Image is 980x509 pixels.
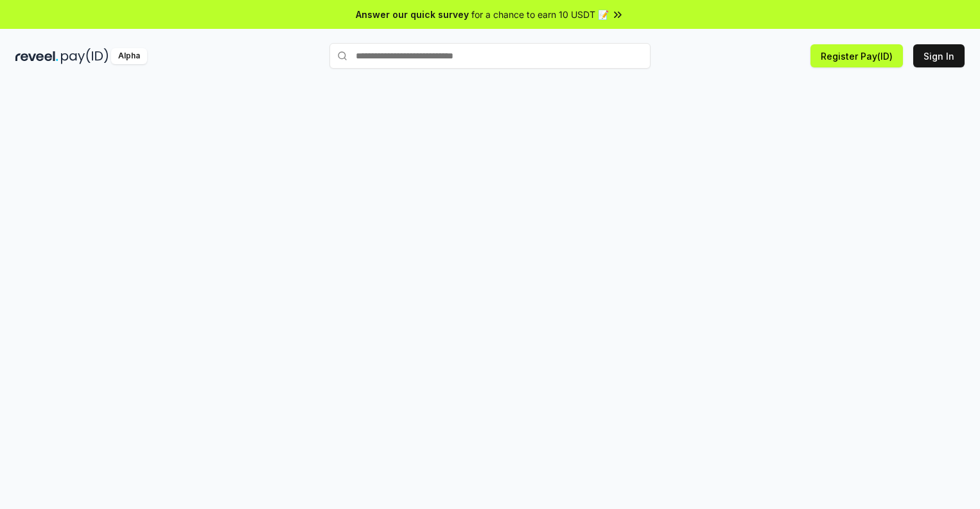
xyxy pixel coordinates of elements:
[471,8,609,21] span: for a chance to earn 10 USDT 📝
[356,8,469,21] span: Answer our quick survey
[61,48,109,64] img: pay_id
[111,48,147,64] div: Alpha
[15,48,58,64] img: reveel_dark
[810,44,903,67] button: Register Pay(ID)
[913,44,965,67] button: Sign In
